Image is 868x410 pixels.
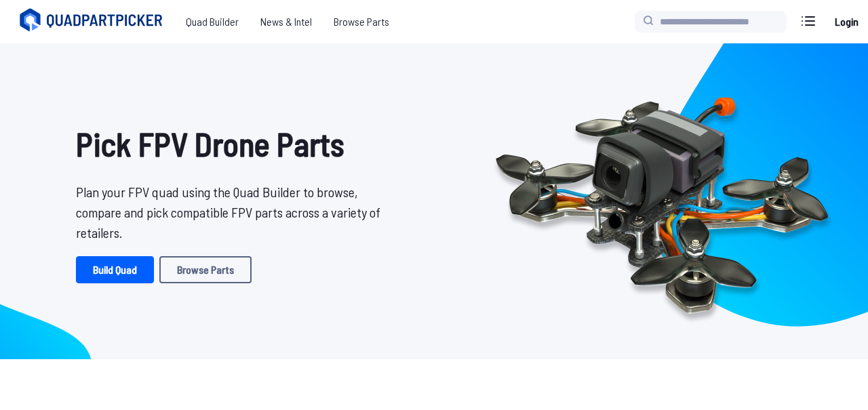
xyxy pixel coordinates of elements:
[830,8,863,35] a: Login
[76,119,391,168] h1: Pick FPV Drone Parts
[76,256,154,283] a: Build Quad
[159,256,252,283] a: Browse Parts
[76,182,391,243] p: Plan your FPV quad using the Quad Builder to browse, compare and pick compatible FPV parts across...
[250,8,323,35] a: News & Intel
[175,8,250,35] a: Quad Builder
[467,66,857,337] img: Quadcopter
[323,8,400,35] a: Browse Parts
